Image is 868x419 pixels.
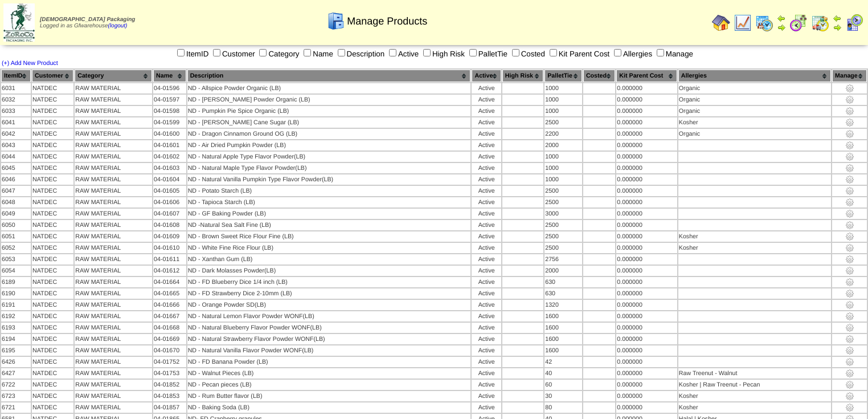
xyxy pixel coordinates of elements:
[75,288,152,299] td: RAW MATERIAL
[75,152,152,162] td: RAW MATERIAL
[75,129,152,139] td: RAW MATERIAL
[472,290,500,297] div: Active
[845,198,854,207] img: settings.gif
[616,288,677,299] td: 0.000000
[472,370,500,377] div: Active
[187,83,471,93] td: ND - Allspice Powder Organic (LB)
[472,142,500,149] div: Active
[32,95,73,105] td: NATDEC
[75,368,152,379] td: RAW MATERIAL
[153,323,186,333] td: 04-01668
[187,117,471,128] td: ND - [PERSON_NAME] Cane Sugar (LB)
[616,83,677,93] td: 0.000000
[75,254,152,265] td: RAW MATERIAL
[544,163,582,173] td: 1000
[616,220,677,230] td: 0.000000
[616,231,677,242] td: 0.000000
[32,197,73,208] td: NATDEC
[1,368,31,379] td: 6427
[75,345,152,356] td: RAW MATERIAL
[75,357,152,367] td: RAW MATERIAL
[32,140,73,150] td: NATDEC
[544,106,582,116] td: 1000
[75,300,152,310] td: RAW MATERIAL
[544,152,582,162] td: 1000
[75,186,152,196] td: RAW MATERIAL
[616,152,677,162] td: 0.000000
[335,50,385,58] label: Description
[387,50,419,58] label: Active
[108,23,128,29] a: (logout)
[1,300,31,310] td: 6191
[187,277,471,287] td: ND - FD Blueberry Dice 1/4 inch (LB)
[472,336,500,343] div: Active
[472,70,501,82] th: Active
[187,243,471,253] td: ND - White Fine Rice Flour (LB)
[75,277,152,287] td: RAW MATERIAL
[1,311,31,322] td: 6192
[1,117,31,128] td: 6041
[544,323,582,333] td: 1600
[75,197,152,208] td: RAW MATERIAL
[845,186,854,196] img: settings.gif
[175,50,208,58] label: ItemID
[789,14,808,32] img: calendarblend.gif
[472,313,500,320] div: Active
[389,49,396,56] input: Active
[2,60,58,67] a: (+) Add New Product
[153,300,186,310] td: 04-01666
[616,95,677,105] td: 0.000000
[153,231,186,242] td: 04-01609
[845,209,854,218] img: settings.gif
[544,95,582,105] td: 1000
[678,231,831,242] td: Kosher
[32,266,73,276] td: NATDEC
[187,231,471,242] td: ND - Brown Sweet Rice Flour Fine (LB)
[153,140,186,150] td: 04-01601
[187,334,471,344] td: ND - Natural Strawberry Flavor Powder WONF(LB)
[544,209,582,219] td: 3000
[547,50,610,58] label: Kit Parent Cost
[1,345,31,356] td: 6195
[616,300,677,310] td: 0.000000
[304,49,311,56] input: Name
[616,174,677,185] td: 0.000000
[187,186,471,196] td: ND - Potato Starch (LB)
[1,357,31,367] td: 6426
[301,50,333,58] label: Name
[211,50,255,58] label: Customer
[75,209,152,219] td: RAW MATERIAL
[845,14,863,32] img: calendarcustomer.gif
[678,243,831,253] td: Kosher
[811,14,829,32] img: calendarinout.gif
[75,95,152,105] td: RAW MATERIAL
[32,106,73,116] td: NATDEC
[678,83,831,93] td: Organic
[616,243,677,253] td: 0.000000
[845,278,854,287] img: settings.gif
[845,129,854,139] img: settings.gif
[153,368,186,379] td: 04-01753
[187,129,471,139] td: ND - Dragon Cinnamon Ground OG (LB)
[153,70,186,82] th: Name
[616,106,677,116] td: 0.000000
[510,50,545,58] label: Costed
[616,197,677,208] td: 0.000000
[845,369,854,378] img: settings.gif
[32,254,73,265] td: NATDEC
[75,117,152,128] td: RAW MATERIAL
[467,50,507,58] label: PalletTie
[153,186,186,196] td: 04-01605
[153,209,186,219] td: 04-01607
[32,220,73,230] td: NATDEC
[472,85,500,92] div: Active
[187,311,471,322] td: ND - Natural Lemon Flavor Powder WONF(LB)
[544,70,582,82] th: PalletTie
[472,153,500,160] div: Active
[845,152,854,161] img: settings.gif
[678,95,831,105] td: Organic
[75,311,152,322] td: RAW MATERIAL
[187,197,471,208] td: ND - Tapioca Starch (LB)
[845,175,854,184] img: settings.gif
[153,117,186,128] td: 04-01599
